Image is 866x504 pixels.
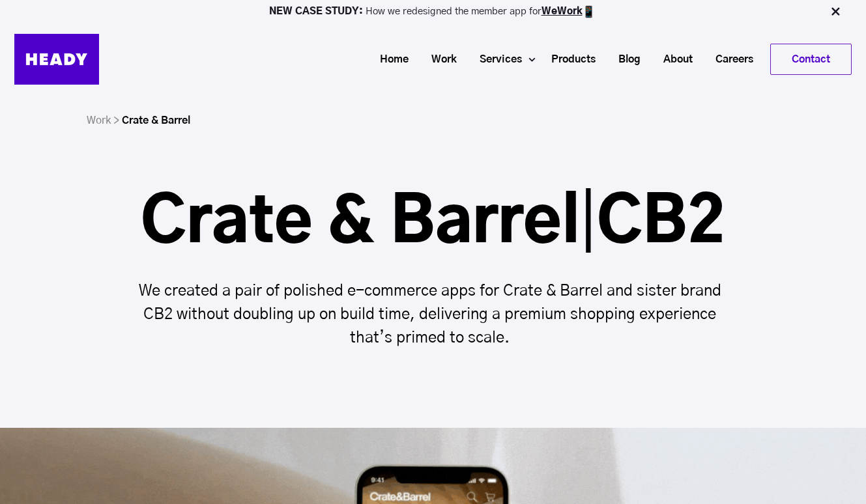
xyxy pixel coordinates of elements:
li: Crate & Barrel [122,111,190,130]
a: About [647,48,699,72]
p: How we redesigned the member app for [6,5,860,18]
a: Work [415,48,463,72]
img: Close Bar [829,5,842,18]
a: Services [463,48,528,72]
a: Work > [87,115,119,126]
span: | [580,192,597,255]
img: app emoji [583,5,596,18]
h1: Crate & Barrel CB2 [123,192,743,255]
a: Home [364,48,415,72]
div: Navigation Menu [112,44,852,75]
a: Contact [771,44,851,74]
strong: NEW CASE STUDY: [269,7,366,16]
a: Blog [602,48,647,72]
img: Heady_Logo_Web-01 (1) [14,34,99,85]
a: Careers [699,48,760,72]
a: Products [535,48,602,72]
a: WeWork [541,7,583,16]
p: We created a pair of polished e-commerce apps for Crate & Barrel and sister brand CB2 without dou... [123,279,743,350]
